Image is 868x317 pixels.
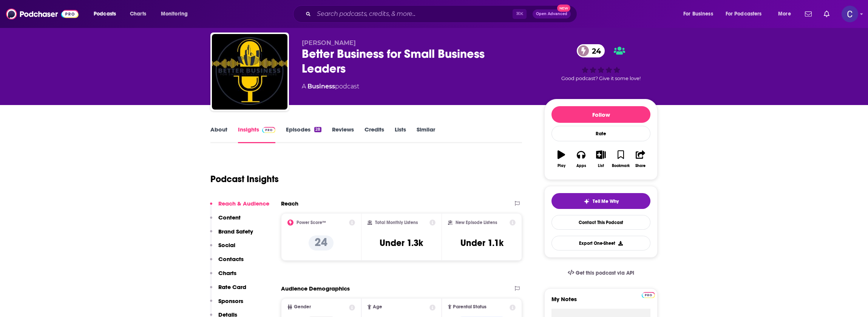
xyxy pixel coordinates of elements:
button: Sponsors [210,297,243,311]
div: Bookmark [612,164,630,168]
a: Similar [417,126,435,143]
div: Share [635,164,646,168]
img: User Profile [842,6,858,22]
h2: Audience Demographics [281,285,350,292]
button: Open AdvancedNew [533,9,571,19]
button: Social [210,241,235,255]
p: Charts [218,269,236,277]
label: My Notes [551,295,650,309]
h3: Under 1.3k [380,237,423,249]
a: 24 [577,44,605,57]
button: open menu [773,8,800,20]
a: InsightsPodchaser Pro [238,126,275,143]
div: Apps [576,164,586,168]
div: Domain: [DOMAIN_NAME] [20,20,83,26]
img: Podchaser Pro [642,292,655,298]
span: Good podcast? Give it some love! [561,76,641,81]
span: For Podcasters [726,9,762,19]
p: Rate Card [218,283,246,291]
img: logo_orange.svg [12,12,18,18]
div: 28 [314,127,321,132]
img: tell me why sparkle [584,198,590,204]
img: tab_domain_overview_orange.svg [20,44,26,50]
span: Get this podcast via API [576,270,634,276]
img: Podchaser - Follow, Share and Rate Podcasts [6,7,79,21]
a: Credits [364,126,384,143]
h2: New Episode Listens [456,220,497,225]
p: Reach & Audience [218,200,269,207]
div: Domain Overview [29,45,68,49]
button: Content [210,214,241,228]
button: open menu [678,8,723,20]
a: Show notifications dropdown [802,8,815,20]
h2: Reach [281,200,298,207]
p: 24 [309,235,334,251]
h1: Podcast Insights [210,173,279,185]
span: More [778,9,791,19]
img: website_grey.svg [12,20,18,26]
img: Better Business for Small Business Leaders [212,34,287,110]
span: Parental Status [453,305,487,309]
span: [PERSON_NAME] [302,39,356,46]
button: Reach & Audience [210,200,269,214]
span: Charts [130,9,146,19]
button: Show profile menu [842,6,858,22]
span: Monitoring [161,9,188,19]
div: Keywords by Traffic [83,45,127,49]
a: Show notifications dropdown [821,8,832,20]
div: Rate [551,126,650,141]
button: Play [551,145,571,173]
button: Charts [210,269,236,283]
input: Search podcasts, credits, & more... [314,8,513,20]
a: Pro website [642,291,655,298]
button: Brand Safety [210,228,253,242]
img: tab_keywords_by_traffic_grey.svg [75,44,81,50]
div: List [598,164,604,168]
span: Tell Me Why [593,198,619,204]
span: Podcasts [94,9,116,19]
p: Brand Safety [218,228,253,235]
h2: Total Monthly Listens [375,220,418,225]
div: 24Good podcast? Give it some love! [544,39,658,86]
button: tell me why sparkleTell Me Why [551,193,650,209]
button: Apps [571,145,591,173]
a: About [210,126,227,143]
a: Charts [125,8,151,20]
span: 24 [584,44,605,57]
span: ⌘ K [513,9,527,19]
a: Contact This Podcast [551,215,650,230]
button: Follow [551,106,650,123]
p: Sponsors [218,297,243,305]
span: Logged in as publicityxxtina [842,6,858,22]
span: Gender [294,305,311,309]
button: Export One-Sheet [551,236,650,251]
span: Open Advanced [536,12,567,16]
span: New [557,5,571,12]
div: A podcast [302,82,359,91]
a: Reviews [332,126,354,143]
button: Rate Card [210,283,246,297]
h2: Power Score™ [297,220,326,225]
div: Play [558,164,565,168]
button: Bookmark [611,145,630,173]
button: open menu [721,8,773,20]
img: Podchaser Pro [262,127,275,133]
button: open menu [88,8,126,20]
div: Search podcasts, credits, & more... [300,5,584,23]
button: Contacts [210,255,244,269]
div: v 4.0.25 [21,12,37,18]
a: Episodes28 [286,126,321,143]
button: Share [631,145,650,173]
p: Contacts [218,255,244,263]
a: Get this podcast via API [562,264,640,282]
p: Social [218,241,235,249]
a: Business [307,83,335,90]
button: open menu [156,8,198,20]
h3: Under 1.1k [460,237,504,249]
a: Lists [395,126,406,143]
span: For Business [683,9,713,19]
span: Age [373,305,382,309]
button: List [591,145,611,173]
